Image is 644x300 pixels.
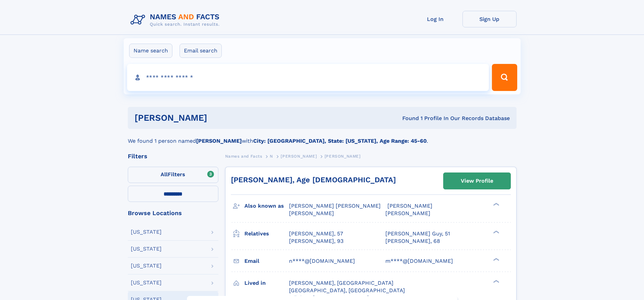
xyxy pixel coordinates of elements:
[131,280,162,285] div: [US_STATE]
[492,202,500,207] div: ❯
[270,152,273,160] a: N
[492,64,517,91] button: Search Button
[462,11,517,27] a: Sign Up
[128,210,218,216] div: Browse Locations
[387,203,432,209] span: [PERSON_NAME]
[231,176,396,184] a: [PERSON_NAME], Age [DEMOGRAPHIC_DATA]
[131,246,162,252] div: [US_STATE]
[253,138,427,144] b: City: [GEOGRAPHIC_DATA], State: [US_STATE], Age Range: 45-60
[128,167,218,183] label: Filters
[305,115,510,122] div: Found 1 Profile In Our Records Database
[244,277,289,289] h3: Lived in
[270,154,273,159] span: N
[128,129,517,145] div: We found 1 person named with .
[127,64,489,91] input: search input
[244,228,289,239] h3: Relatives
[461,173,493,189] div: View Profile
[129,44,172,58] label: Name search
[385,237,440,245] a: [PERSON_NAME], 68
[225,152,262,160] a: Names and Facts
[408,11,462,27] a: Log In
[444,173,510,189] a: View Profile
[244,200,289,212] h3: Also known as
[289,210,334,216] span: [PERSON_NAME]
[385,210,430,216] span: [PERSON_NAME]
[135,114,305,122] h1: [PERSON_NAME]
[281,152,317,160] a: [PERSON_NAME]
[289,280,393,286] span: [PERSON_NAME], [GEOGRAPHIC_DATA]
[131,263,162,269] div: [US_STATE]
[281,154,317,159] span: [PERSON_NAME]
[131,229,162,235] div: [US_STATE]
[492,230,500,234] div: ❯
[289,203,381,209] span: [PERSON_NAME] [PERSON_NAME]
[492,279,500,283] div: ❯
[128,11,225,29] img: Logo Names and Facts
[289,237,343,245] a: [PERSON_NAME], 93
[325,154,361,159] span: [PERSON_NAME]
[128,153,218,159] div: Filters
[385,230,450,237] a: [PERSON_NAME] Guy, 51
[289,287,405,294] span: [GEOGRAPHIC_DATA], [GEOGRAPHIC_DATA]
[492,257,500,261] div: ❯
[289,230,343,237] a: [PERSON_NAME], 57
[244,255,289,267] h3: Email
[161,171,168,178] span: All
[180,44,222,58] label: Email search
[196,138,242,144] b: [PERSON_NAME]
